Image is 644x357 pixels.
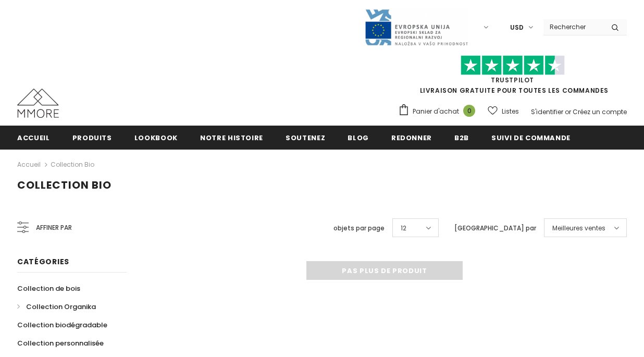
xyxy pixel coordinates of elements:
[413,106,459,117] span: Panier d'achat
[543,19,603,34] input: Search Site
[17,298,96,316] a: Collection Organika
[17,178,112,192] span: Collection Bio
[17,126,50,149] a: Accueil
[463,105,475,117] span: 0
[72,126,112,149] a: Produits
[364,8,468,46] img: Javni Razpis
[348,126,369,149] a: Blog
[200,126,263,149] a: Notre histoire
[134,133,178,143] span: Lookbook
[398,60,627,95] span: LIVRAISON GRATUITE POUR TOUTES LES COMMANDES
[398,104,480,119] a: Panier d'achat 0
[17,133,50,143] span: Accueil
[17,284,80,293] span: Collection de bois
[491,133,571,143] span: Suivi de commande
[401,223,406,233] span: 12
[454,223,536,233] label: [GEOGRAPHIC_DATA] par
[461,55,565,76] img: Faites confiance aux étoiles pilotes
[286,126,325,149] a: soutenez
[565,107,571,116] span: or
[491,76,534,84] a: TrustPilot
[364,22,468,31] a: Javni Razpis
[502,106,519,117] span: Listes
[491,126,571,149] a: Suivi de commande
[510,22,524,33] span: USD
[573,107,627,116] a: Créez un compte
[333,223,385,233] label: objets par page
[26,302,96,312] span: Collection Organika
[391,133,432,143] span: Redonner
[51,160,94,169] a: Collection Bio
[17,256,69,267] span: Catégories
[36,222,72,233] span: Affiner par
[454,133,469,143] span: B2B
[348,133,369,143] span: Blog
[17,89,59,118] img: Cas MMORE
[72,133,112,143] span: Produits
[17,316,107,334] a: Collection biodégradable
[17,320,107,330] span: Collection biodégradable
[454,126,469,149] a: B2B
[552,223,605,233] span: Meilleures ventes
[17,158,41,171] a: Accueil
[286,133,325,143] span: soutenez
[17,334,104,352] a: Collection personnalisée
[488,102,519,120] a: Listes
[17,338,104,348] span: Collection personnalisée
[391,126,432,149] a: Redonner
[531,107,563,116] a: S'identifier
[134,126,178,149] a: Lookbook
[17,279,80,298] a: Collection de bois
[200,133,263,143] span: Notre histoire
